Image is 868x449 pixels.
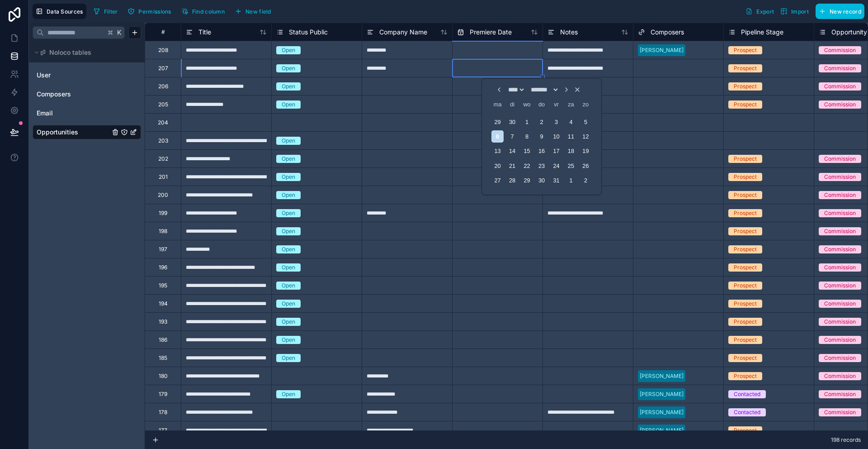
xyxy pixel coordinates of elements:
span: Pipeline Stage [741,28,783,37]
span: Opportunities [37,128,78,137]
div: 179 [159,391,167,398]
button: New field [231,5,274,18]
div: Commission [824,372,856,380]
div: [PERSON_NAME] [640,426,684,435]
div: Prospect [734,372,757,380]
div: Choose vrijdag 3 oktober 2025 [550,116,562,128]
button: Permissions [124,5,174,18]
a: New record [812,4,864,19]
div: Choose zondag 19 oktober 2025 [580,145,592,157]
div: Open [282,354,295,362]
span: New field [245,8,271,15]
div: User [33,68,141,82]
div: Commission [824,64,856,72]
div: Prospect [734,263,757,272]
div: Prospect [734,245,757,253]
div: Open [282,209,295,217]
div: Open [282,191,295,199]
div: Choose zondag 12 oktober 2025 [580,130,592,143]
div: Open [282,245,295,253]
div: Open [282,263,295,272]
div: Commission [824,82,856,91]
div: Choose zaterdag 18 oktober 2025 [565,145,577,157]
div: Open [282,336,295,344]
div: Commission [824,209,856,217]
div: Month oktober, 2025 [490,115,593,188]
div: Choose donderdag 9 oktober 2025 [535,130,547,143]
span: User [37,71,51,80]
div: Prospect [734,173,757,181]
div: 180 [159,373,168,380]
span: Premiere Date [470,28,512,37]
div: Prospect [734,318,757,326]
div: 178 [159,409,167,416]
span: Composers [37,90,71,99]
div: Choose zaterdag 4 oktober 2025 [565,116,577,128]
div: vrijdag [550,98,562,110]
div: Choose woensdag 29 oktober 2025 [521,174,533,186]
div: Choose vrijdag 24 oktober 2025 [550,160,562,172]
div: Choose zaterdag 11 oktober 2025 [565,130,577,143]
div: woensdag [521,98,533,110]
div: Prospect [734,354,757,362]
div: Commission [824,100,856,109]
a: Permissions [124,5,178,18]
a: Opportunities [37,128,110,137]
div: Open [282,173,295,181]
span: Import [791,8,809,15]
div: Commission [824,300,856,308]
div: zaterdag [565,98,577,110]
button: Find column [178,5,228,18]
div: 200 [158,191,168,199]
div: Commission [824,408,856,416]
div: Commission [824,336,856,344]
span: Status Public [289,28,328,37]
div: 204 [158,119,168,126]
div: Choose dinsdag 21 oktober 2025 [506,160,519,172]
div: Choose donderdag 23 oktober 2025 [535,160,547,172]
div: 207 [158,65,168,72]
div: Choose zaterdag 1 november 2025 [565,174,577,186]
div: Prospect [734,100,757,109]
div: Open [282,64,295,72]
div: [PERSON_NAME] [640,46,684,54]
span: New record [830,8,861,15]
div: Commission [824,263,856,272]
div: Commission [824,282,856,290]
div: Composers [33,87,141,101]
div: maandag [491,98,504,110]
div: Choose maandag 13 oktober 2025 [491,145,504,157]
div: 206 [158,83,168,90]
div: Open [282,82,295,91]
div: [PERSON_NAME] [640,408,684,416]
div: Choose zondag 5 oktober 2025 [580,116,592,128]
div: 197 [159,246,167,253]
a: Composers [37,90,110,99]
div: Choose woensdag 1 oktober 2025 [521,116,533,128]
div: Choose woensdag 15 oktober 2025 [521,145,533,157]
div: Choose zondag 2 november 2025 [580,174,592,186]
span: Noloco tables [49,48,91,57]
button: Import [777,4,812,19]
div: Commission [824,227,856,235]
div: Prospect [734,282,757,290]
span: Title [198,28,211,37]
span: Email [37,109,53,118]
div: Commission [824,318,856,326]
div: Choose maandag 6 oktober 2025 [491,130,504,143]
div: Choose donderdag 2 oktober 2025 [535,116,547,128]
div: Commission [824,191,856,199]
span: Composers [651,28,684,37]
span: K [116,29,123,36]
div: 195 [159,282,167,289]
button: Data Sources [33,4,86,19]
div: Open [282,282,295,290]
div: 177 [159,427,167,434]
div: Commission [824,390,856,398]
div: Commission [824,155,856,163]
span: Find column [192,8,225,15]
div: Prospect [734,155,757,163]
div: Choose donderdag 30 oktober 2025 [535,174,547,186]
div: Opportunities [33,125,141,139]
div: Open [282,300,295,308]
